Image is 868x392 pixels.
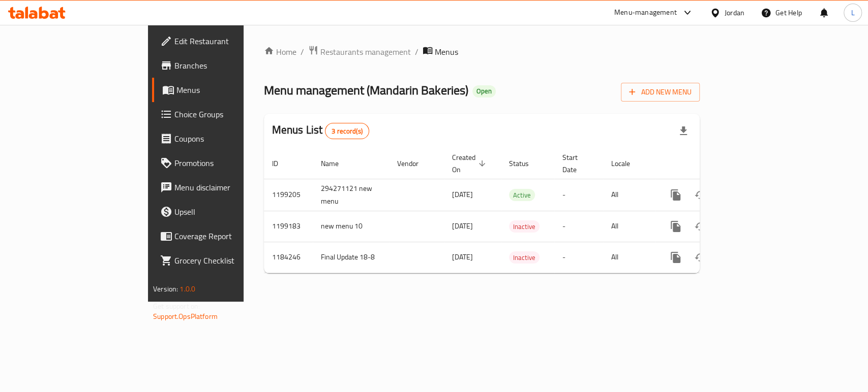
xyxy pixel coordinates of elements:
a: Promotions [152,151,293,175]
span: Promotions [174,157,285,169]
span: Vendor [397,157,432,170]
a: Upsell [152,200,293,224]
span: L [851,7,854,18]
span: Start Date [562,151,591,176]
span: Created On [452,151,489,176]
li: / [415,46,418,58]
td: new menu 10 [313,211,389,242]
nav: breadcrumb [264,45,700,58]
a: Coverage Report [152,224,293,248]
button: more [664,245,688,270]
a: Coupons [152,126,293,151]
div: Inactive [509,251,540,264]
a: Branches [152,53,293,78]
div: Menu-management [614,7,677,19]
h2: Menus List [272,122,369,139]
span: Version: [153,282,178,296]
span: [DATE] [452,250,473,264]
span: 3 record(s) [325,126,369,136]
a: Menus [152,78,293,102]
td: All [603,179,655,211]
div: Inactive [509,220,540,233]
table: enhanced table [264,148,769,273]
span: Inactive [509,221,540,233]
span: Name [321,157,352,170]
td: Final Update 18-8 [313,242,389,273]
div: Jordan [725,7,744,18]
div: Total records count [325,123,369,139]
a: Edit Restaurant [152,29,293,53]
span: Status [509,157,542,170]
span: ID [272,157,291,170]
td: 294271121 new menu [313,179,389,211]
span: Menus [176,84,285,96]
span: Inactive [509,252,540,264]
th: Actions [655,148,769,179]
span: Active [509,189,535,201]
span: Grocery Checklist [174,254,285,267]
span: Menu disclaimer [174,181,285,193]
td: All [603,211,655,242]
div: Open [472,85,496,97]
a: Menu disclaimer [152,175,293,200]
span: Locale [611,157,643,170]
span: Edit Restaurant [174,35,285,47]
span: Choice Groups [174,108,285,120]
a: Support.OpsPlatform [153,310,218,323]
div: Active [509,189,535,201]
button: more [664,214,688,239]
span: Coverage Report [174,230,285,242]
span: Add New Menu [629,86,692,99]
td: - [554,211,603,242]
td: - [554,179,603,211]
button: Change Status [688,245,712,270]
a: Choice Groups [152,102,293,126]
button: Change Status [688,214,712,239]
span: Menu management ( Mandarin Bakeries ) [264,79,468,102]
span: Restaurants management [320,46,411,58]
span: 1.0.0 [179,282,195,296]
a: Restaurants management [308,45,411,58]
span: Get support on: [153,300,200,313]
span: Branches [174,59,285,72]
a: Grocery Checklist [152,248,293,273]
button: Change Status [688,183,712,207]
span: Menus [435,46,458,58]
span: Upsell [174,206,285,218]
button: more [664,183,688,207]
span: Coupons [174,133,285,145]
span: Open [472,87,496,95]
button: Add New Menu [621,83,700,102]
li: / [301,46,304,58]
span: [DATE] [452,188,473,201]
td: - [554,242,603,273]
div: Export file [671,119,696,143]
span: [DATE] [452,219,473,233]
td: All [603,242,655,273]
